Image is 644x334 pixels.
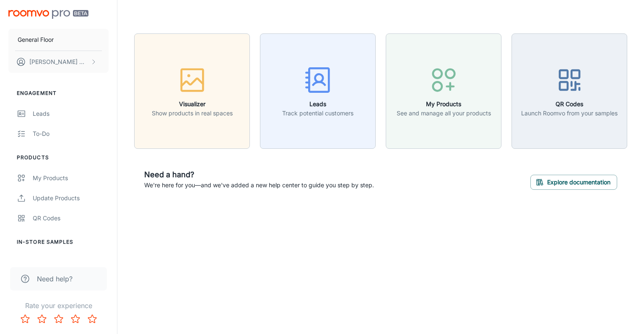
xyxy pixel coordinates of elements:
a: LeadsTrack potential customers [260,86,376,94]
div: To-do [33,129,109,138]
img: Roomvo PRO Beta [8,10,88,19]
h6: QR Codes [521,99,618,109]
p: Track potential customers [282,109,353,118]
p: General Floor [18,35,54,44]
div: Update Products [33,194,109,203]
button: QR CodesLaunch Roomvo from your samples [512,33,627,149]
h6: Need a hand? [144,169,374,181]
div: Leads [33,109,109,118]
p: Launch Roomvo from your samples [521,109,618,118]
a: Explore documentation [530,177,617,186]
h6: Visualizer [152,99,233,109]
button: [PERSON_NAME] Olchowy [PERSON_NAME] [8,51,109,73]
button: VisualizerShow products in real spaces [134,33,250,149]
p: [PERSON_NAME] Olchowy [PERSON_NAME] [29,57,88,66]
button: My ProductsSee and manage all your products [386,33,501,149]
p: See and manage all your products [397,109,491,118]
h6: My Products [397,99,491,109]
a: QR CodesLaunch Roomvo from your samples [512,86,627,94]
h6: Leads [282,99,353,109]
div: My Products [33,173,109,183]
p: Show products in real spaces [152,109,233,118]
p: We're here for you—and we've added a new help center to guide you step by step. [144,181,374,190]
a: My ProductsSee and manage all your products [386,86,501,94]
div: QR Codes [33,214,109,223]
button: General Floor [8,29,109,51]
button: Explore documentation [530,175,617,190]
button: LeadsTrack potential customers [260,33,376,149]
